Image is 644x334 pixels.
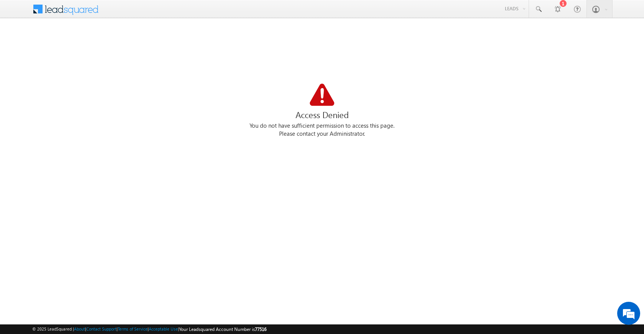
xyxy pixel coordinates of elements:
div: Please contact your Administrator. [32,130,612,138]
div: You do not have sufficient permission to access this page. [32,122,612,130]
div: Access Denied [32,107,612,122]
img: Access Denied [310,84,334,106]
a: Contact Support [86,326,117,331]
a: Terms of Service [118,326,148,331]
a: About [74,326,85,331]
a: Acceptable Use [149,326,178,331]
span: © 2025 LeadSquared | | | | | [32,326,266,333]
span: Your Leadsquared Account Number is [179,326,266,332]
span: 77516 [255,326,266,332]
